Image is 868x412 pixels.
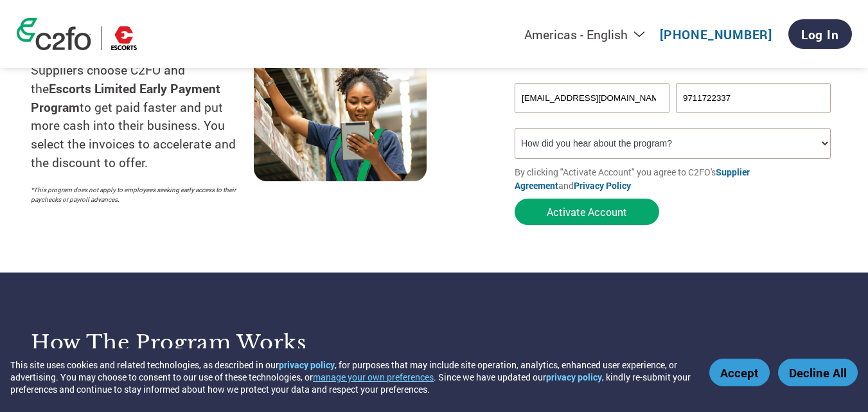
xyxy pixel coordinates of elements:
[515,165,837,192] p: By clicking "Activate Account" you agree to C2FO's and
[111,26,137,50] img: Escorts Limited
[515,83,669,113] input: Invalid Email format
[574,179,631,192] a: Privacy Policy
[31,80,220,115] strong: Escorts Limited Early Payment Program
[546,371,602,383] a: privacy policy
[788,19,852,49] a: Log In
[31,330,418,355] h3: How the program works
[660,26,772,42] a: [PHONE_NUMBER]
[10,359,691,395] div: This site uses cookies and related technologies, as described in our , for purposes that may incl...
[709,359,770,386] button: Accept
[313,371,434,383] button: manage your own preferences
[676,83,831,113] input: Phone*
[254,55,427,181] img: supply chain worker
[31,185,241,204] p: *This program does not apply to employees seeking early access to their paychecks or payroll adva...
[676,114,831,123] div: Inavlid Phone Number
[515,199,659,225] button: Activate Account
[778,359,858,386] button: Decline All
[515,69,831,78] div: Invalid company name or company name is too long
[279,359,335,371] a: privacy policy
[515,114,669,123] div: Inavlid Email Address
[515,166,750,192] a: Supplier Agreement
[31,61,254,172] p: Suppliers choose C2FO and the to get paid faster and put more cash into their business. You selec...
[17,18,91,50] img: c2fo logo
